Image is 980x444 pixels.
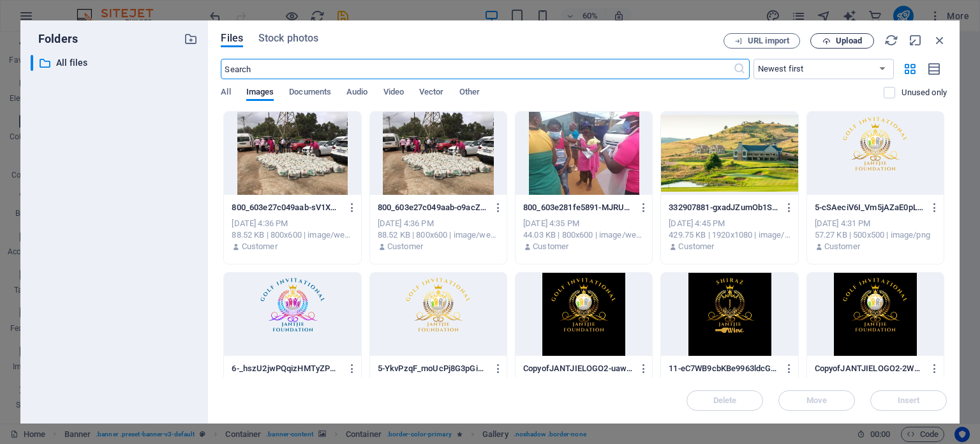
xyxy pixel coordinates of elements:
p: Displays only files that are not in use on the website. Files added during this session can still... [902,87,947,98]
div: 44.03 KB | 800x600 | image/webp [523,229,644,241]
p: 6-_hszU2jwPQqizHMTyZPNdg.png [232,363,341,374]
input: Search [221,59,732,79]
p: Customer [678,241,714,252]
div: 88.52 KB | 800x600 | image/webp [378,229,499,241]
div: [DATE] 4:31 PM [815,218,936,229]
span: Stock photos [258,31,318,46]
div: ​ [31,55,33,71]
span: Audio [346,84,367,102]
span: Upload [836,37,862,45]
button: Upload [810,33,874,49]
p: 5-cSAeciV6I_Vm5jAZaE0pLA.png [815,202,924,213]
span: All [221,84,230,102]
p: 800_603e27c049aab-o9acZsYC4xCRcfJ7VMF3tw.webp [378,202,487,213]
div: 57.27 KB | 500x500 | image/png [815,229,936,241]
div: [DATE] 4:35 PM [523,218,644,229]
i: Reload [884,33,898,47]
i: Minimize [909,33,923,47]
span: URL import [748,37,789,45]
p: Customer [387,241,423,252]
p: CopyofJANTJIELOGO2-2WO_eC44lCzH-AXa_221bg.png [815,363,924,374]
span: Images [246,84,274,102]
p: 800_603e281fe5891-MJRUo4QoQrqNEEjMG5MoFA.webp [523,202,633,213]
p: 800_603e27c049aab-sV1XCOZpeRLN6VHIadN7HQ.webp [232,202,341,213]
button: URL import [724,33,800,49]
span: Other [459,84,480,102]
p: Folders [31,31,78,47]
p: 11-eC7WB9cbKBe9963ldcGtxw.png [669,363,778,374]
span: Documents [289,84,331,102]
span: Files [221,31,243,46]
p: All files [56,56,175,70]
p: Customer [242,241,278,252]
i: Create new folder [184,32,198,46]
p: 5-YkvPzqF_moUcPj8G3pGi7w.png [378,363,487,374]
div: [DATE] 4:36 PM [232,218,353,229]
div: 429.75 KB | 1920x1080 | image/jpeg [669,229,790,241]
div: [DATE] 4:36 PM [378,218,499,229]
p: 332907881-gxadJZumOb1SV0clJkXtNA.jpeg [669,202,778,213]
span: Video [383,84,404,102]
p: Customer [824,241,860,252]
p: Customer [533,241,568,252]
div: 88.52 KB | 800x600 | image/webp [232,229,353,241]
i: Close [933,33,947,47]
div: [DATE] 4:45 PM [669,218,790,229]
span: Vector [419,84,444,102]
p: CopyofJANTJIELOGO2-uaw6dGpg7IzucU7lddEzVA.png [523,363,633,374]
